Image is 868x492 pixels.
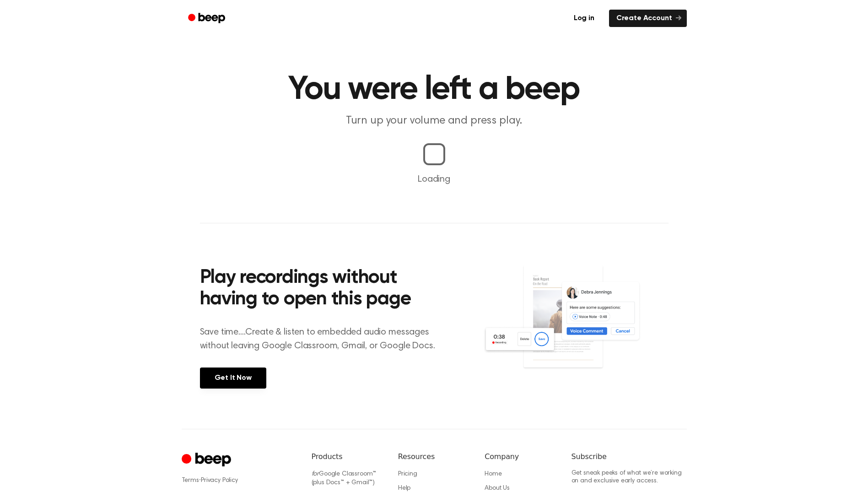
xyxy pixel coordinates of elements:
[259,114,610,129] p: Turn up your volume and press play.
[200,368,266,389] a: Get It Now
[398,485,410,492] a: Help
[485,485,510,492] a: About Us
[200,73,669,106] h1: You were left a beep
[485,471,501,477] a: Home
[200,267,447,311] h2: Play recordings without having to open this page
[200,325,447,353] p: Save time....Create & listen to embedded audio messages without leaving Google Classroom, Gmail, ...
[483,265,668,388] img: Voice Comments on Docs and Recording Widget
[182,10,233,27] a: Beep
[485,451,556,462] h6: Company
[312,451,383,462] h6: Products
[312,471,377,487] a: forGoogle Classroom™ (plus Docs™ + Gmail™)
[312,471,319,477] i: for
[609,10,687,27] a: Create Account
[565,8,604,29] a: Log in
[398,451,470,462] h6: Resources
[11,173,857,186] p: Loading
[201,477,238,484] a: Privacy Policy
[398,471,417,477] a: Pricing
[182,451,233,469] a: Cruip
[182,477,199,484] a: Terms
[571,451,687,462] h6: Subscribe
[182,476,297,485] div: ·
[571,470,687,486] p: Get sneak peeks of what we’re working on and exclusive early access.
